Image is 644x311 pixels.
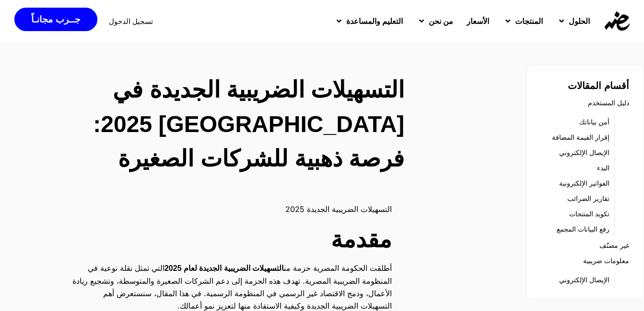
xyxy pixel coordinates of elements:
[71,222,392,257] h2: مقدمة
[569,207,609,221] a: تكويد المنتجات
[83,73,404,176] h2: التسهيلات الضريبية الجديدة في [GEOGRAPHIC_DATA] 2025: فرصة ذهبية للشركات الصغيرة
[460,9,496,33] a: الأسعار
[583,254,629,267] a: معلومات ضريبية
[579,115,609,129] a: أمن بياناتك
[588,96,629,110] a: دليل المستخدم
[109,18,153,25] a: تسجيل الدخول
[71,203,392,215] p: التسهيلات الضريبية الجديدة 2025
[515,15,543,27] span: المنتجات
[14,8,97,31] a: جــرب مجانـاً
[597,161,609,175] a: البدء
[605,11,630,31] img: eDariba
[552,131,609,144] a: إقرار القيمة المضافة
[559,146,609,159] a: الإيصال الإلكتروني
[599,239,629,252] a: غير مصنّف
[559,273,609,287] a: الإيصال الإلكتروني
[429,15,453,27] span: من نحن
[559,177,609,190] a: الفواتير الإلكترونية
[31,15,80,24] span: جــرب مجانـاً
[496,9,550,33] a: المنتجات
[569,15,590,27] span: الحلول
[550,9,597,33] a: الحلول
[410,9,460,33] a: من نحن
[557,222,609,236] a: رفع البيانات المجمع
[346,15,403,27] span: التعليم والمساعدة
[568,80,629,91] strong: أقسام المقالات
[164,264,284,272] strong: التسهيلات الضريبية الجديدة لعام 2025
[327,9,410,33] a: التعليم والمساعدة
[567,192,609,205] a: تقارير الضرائب
[467,15,489,27] span: الأسعار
